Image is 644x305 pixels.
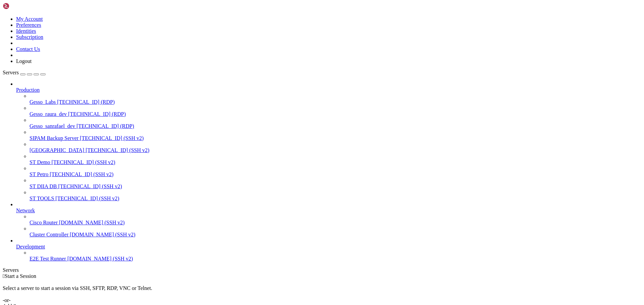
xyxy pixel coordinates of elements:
[30,256,66,261] span: E2E Test Runner
[16,58,32,64] a: Logout
[30,111,641,117] a: Gesso_raura_dev [TECHNICAL_ID] (RDP)
[58,183,122,189] span: [TECHNICAL_ID] (SSH v2)
[86,147,149,153] span: [TECHNICAL_ID] (SSH v2)
[30,147,641,153] a: [GEOGRAPHIC_DATA] [TECHNICAL_ID] (SSH v2)
[30,129,641,141] li: SIPAM Backup Server [TECHNICAL_ID] (SSH v2)
[30,226,641,238] li: Cluster Controller [DOMAIN_NAME] (SSH v2)
[30,165,641,177] li: ST Petro [TECHNICAL_ID] (SSH v2)
[30,171,641,177] a: ST Petro [TECHNICAL_ID] (SSH v2)
[30,183,641,189] a: ST DIIA DB [TECHNICAL_ID] (SSH v2)
[3,273,5,279] span: 
[16,238,641,262] li: Development
[70,232,136,237] span: [DOMAIN_NAME] (SSH v2)
[30,159,50,165] span: ST Demo
[30,232,68,237] span: Cluster Controller
[30,105,641,117] li: Gesso_raura_dev [TECHNICAL_ID] (RDP)
[30,135,78,141] span: SIPAM Backup Server
[16,244,641,250] a: Development
[16,16,43,22] a: My Account
[30,177,641,189] li: ST DIIA DB [TECHNICAL_ID] (SSH v2)
[30,196,54,201] span: ST TOOLS
[30,232,641,238] a: Cluster Controller [DOMAIN_NAME] (SSH v2)
[30,111,67,117] span: Gesso_raura_dev
[16,244,45,249] span: Development
[16,87,641,93] a: Production
[30,147,84,153] span: [GEOGRAPHIC_DATA]
[30,135,641,141] a: SIPAM Backup Server [TECHNICAL_ID] (SSH v2)
[30,141,641,153] li: [GEOGRAPHIC_DATA] [TECHNICAL_ID] (SSH v2)
[30,220,641,226] a: Cisco Router [DOMAIN_NAME] (SSH v2)
[30,183,57,189] span: ST DIIA DB
[80,135,144,141] span: [TECHNICAL_ID] (SSH v2)
[30,171,48,177] span: ST Petro
[67,256,133,261] span: [DOMAIN_NAME] (SSH v2)
[16,208,641,214] a: Network
[30,196,641,202] a: ST TOOLS [TECHNICAL_ID] (SSH v2)
[3,70,19,75] span: Servers
[57,99,115,105] span: [TECHNICAL_ID] (RDP)
[3,267,641,273] div: Servers
[30,256,641,262] a: E2E Test Runner [DOMAIN_NAME] (SSH v2)
[50,171,113,177] span: [TECHNICAL_ID] (SSH v2)
[16,81,641,202] li: Production
[55,196,119,201] span: [TECHNICAL_ID] (SSH v2)
[16,34,43,40] a: Subscription
[5,273,36,279] span: Start a Session
[30,153,641,165] li: ST Demo [TECHNICAL_ID] (SSH v2)
[30,220,58,225] span: Cisco Router
[30,99,641,105] a: Gesso_Labs [TECHNICAL_ID] (RDP)
[16,28,36,34] a: Identities
[51,159,115,165] span: [TECHNICAL_ID] (SSH v2)
[16,46,40,52] a: Contact Us
[59,220,125,225] span: [DOMAIN_NAME] (SSH v2)
[30,123,75,129] span: Gesso_sanrafael_dev
[30,250,641,262] li: E2E Test Runner [DOMAIN_NAME] (SSH v2)
[68,111,126,117] span: [TECHNICAL_ID] (RDP)
[30,214,641,226] li: Cisco Router [DOMAIN_NAME] (SSH v2)
[30,93,641,105] li: Gesso_Labs [TECHNICAL_ID] (RDP)
[30,159,641,165] a: ST Demo [TECHNICAL_ID] (SSH v2)
[16,208,35,213] span: Network
[16,202,641,238] li: Network
[3,70,46,75] a: Servers
[30,123,641,129] a: Gesso_sanrafael_dev [TECHNICAL_ID] (RDP)
[30,99,56,105] span: Gesso_Labs
[16,87,40,93] span: Production
[3,279,641,303] div: Select a server to start a session via SSH, SFTP, RDP, VNC or Telnet. -or-
[30,117,641,129] li: Gesso_sanrafael_dev [TECHNICAL_ID] (RDP)
[16,22,41,28] a: Preferences
[30,189,641,202] li: ST TOOLS [TECHNICAL_ID] (SSH v2)
[76,123,134,129] span: [TECHNICAL_ID] (RDP)
[3,3,41,9] img: Shellngn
